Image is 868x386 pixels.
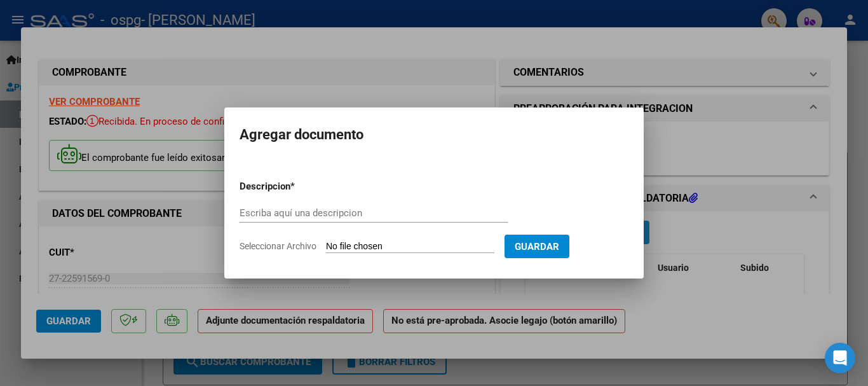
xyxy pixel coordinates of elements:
[825,343,855,373] div: Open Intercom Messenger
[240,123,628,147] h2: Agregar documento
[240,179,356,194] p: Descripcion
[240,241,316,251] span: Seleccionar Archivo
[515,241,559,252] span: Guardar
[505,235,569,258] button: Guardar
